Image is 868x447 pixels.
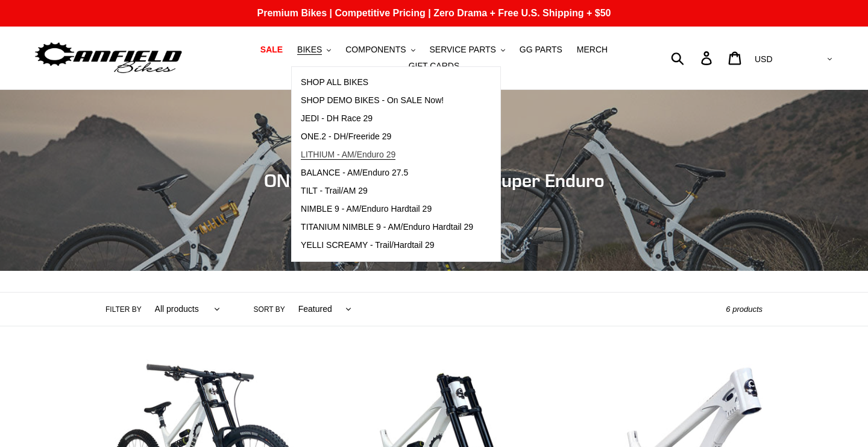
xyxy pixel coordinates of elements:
[409,61,460,71] span: GIFT CARDS
[33,39,184,77] img: Canfield Bikes
[301,132,391,142] span: ONE.2 - DH/Freeride 29
[301,186,368,196] span: TILT - Trail/AM 29
[292,182,482,200] a: TILT - Trail/AM 29
[577,45,608,55] span: MERCH
[292,200,482,218] a: NIMBLE 9 - AM/Enduro Hardtail 29
[571,42,614,58] a: MERCH
[301,222,473,232] span: TITANIUM NIMBLE 9 - AM/Enduro Hardtail 29
[514,42,568,58] a: GG PARTS
[292,236,482,255] a: YELLI SCREAMY - Trail/Hardtail 29
[292,110,482,128] a: JEDI - DH Race 29
[301,150,395,160] span: LITHIUM - AM/Enduro 29
[254,42,289,58] a: SALE
[726,305,763,314] span: 6 products
[403,58,466,74] a: GIFT CARDS
[301,240,435,250] span: YELLI SCREAMY - Trail/Hardtail 29
[292,74,482,92] a: SHOP ALL BIKES
[429,45,495,55] span: SERVICE PARTS
[345,45,406,55] span: COMPONENTS
[520,45,562,55] span: GG PARTS
[260,45,283,55] span: SALE
[678,45,708,71] input: Search
[254,304,285,315] label: Sort by
[292,146,482,164] a: LITHIUM - AM/Enduro 29
[423,42,511,58] button: SERVICE PARTS
[292,128,482,146] a: ONE.2 - DH/Freeride 29
[292,92,482,110] a: SHOP DEMO BIKES - On SALE Now!
[105,304,142,315] label: Filter by
[292,218,482,236] a: TITANIUM NIMBLE 9 - AM/Enduro Hardtail 29
[301,95,444,106] span: SHOP DEMO BIKES - On SALE Now!
[301,113,373,124] span: JEDI - DH Race 29
[301,204,432,214] span: NIMBLE 9 - AM/Enduro Hardtail 29
[291,42,337,58] button: BIKES
[292,164,482,182] a: BALANCE - AM/Enduro 27.5
[301,168,408,178] span: BALANCE - AM/Enduro 27.5
[264,170,605,191] span: ONE.2 - Downhill/Freeride/Super Enduro
[297,45,322,55] span: BIKES
[301,77,368,87] span: SHOP ALL BIKES
[339,42,421,58] button: COMPONENTS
